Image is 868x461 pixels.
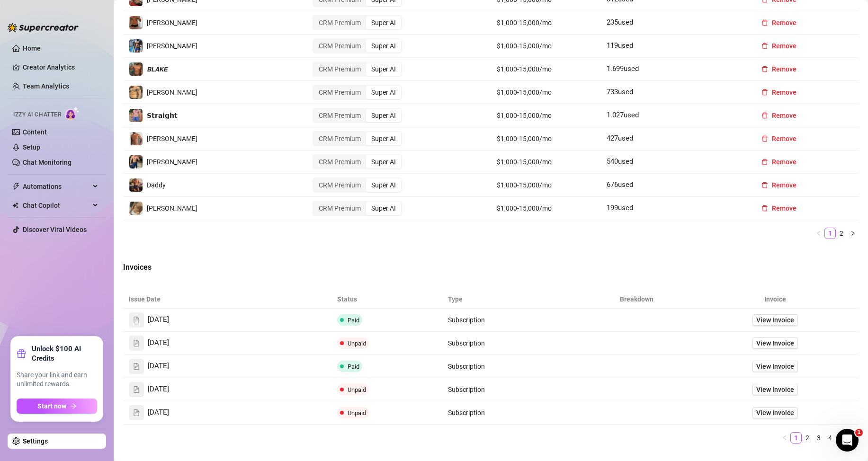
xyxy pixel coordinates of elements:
span: Daddy [147,181,166,189]
button: Remove [754,108,804,123]
span: Remove [772,158,796,166]
li: 1 [824,228,836,239]
a: 1 [825,228,835,239]
div: Super AI [366,132,401,145]
span: View Invoice [756,338,794,348]
a: View Invoice [752,337,798,349]
span: file-text [133,340,140,346]
img: 𝗦𝘁𝗿𝗮𝗶𝗴𝗵𝘁 [129,109,143,122]
img: Anthony [129,16,143,29]
span: Paid [348,363,359,370]
span: Remove [772,181,796,189]
span: Unpaid [348,409,366,417]
span: Subscription [448,386,485,393]
span: [DATE] [148,361,169,372]
strong: Unlock $100 AI Credits [32,344,97,363]
li: Next Page [847,228,859,239]
span: View Invoice [756,361,794,372]
a: Home [23,44,41,52]
td: $1,000-15,000/mo [491,81,601,104]
div: Super AI [366,178,401,192]
span: [PERSON_NAME] [147,42,197,50]
div: CRM Premium [313,62,366,76]
img: Nathan [129,132,143,145]
li: 4 [824,432,836,443]
span: Invoices [123,262,282,273]
span: delete [761,112,768,119]
span: Share your link and earn unlimited rewards [17,371,97,389]
span: 427 used [607,134,633,142]
span: [PERSON_NAME] [147,135,197,142]
div: segmented control [313,15,402,30]
span: 1.699 used [607,64,639,73]
a: Content [23,128,47,136]
div: CRM Premium [313,132,366,145]
span: Remove [772,65,796,73]
img: Thomas [129,202,143,215]
span: Paid [348,317,359,324]
span: 540 used [607,157,633,166]
li: 2 [802,432,813,443]
img: logo-BBDzfeDw.svg [8,23,79,32]
a: Discover Viral Videos [23,226,87,233]
span: Remove [772,42,796,50]
iframe: Intercom live chat [836,429,859,452]
td: $1,000-15,000/mo [491,35,601,58]
a: 3 [814,433,824,443]
div: Super AI [366,109,401,122]
span: file-text [133,317,140,323]
span: delete [761,89,768,96]
button: Remove [754,38,804,53]
a: View Invoice [752,314,798,326]
span: Subscription [448,316,485,324]
span: Unpaid [348,340,366,347]
span: [PERSON_NAME] [147,89,197,96]
img: Paul [129,155,143,168]
div: Super AI [366,202,401,215]
div: CRM Premium [313,39,366,53]
span: [DATE] [148,384,169,395]
div: segmented control [313,177,402,193]
span: Remove [772,204,796,212]
span: View Invoice [756,384,794,395]
img: Daddy [129,178,143,192]
span: 𝘽𝙇𝘼𝙆𝙀 [147,65,168,73]
li: Previous Page [813,228,824,239]
img: Arthur [129,39,143,53]
a: View Invoice [752,384,798,395]
span: delete [761,205,768,212]
button: Remove [754,85,804,100]
span: arrow-right [70,403,77,409]
td: $1,000-15,000/mo [491,127,601,151]
div: Super AI [366,62,401,76]
span: thunderbolt [12,183,20,190]
a: 4 [825,433,835,443]
span: Start now [37,402,66,410]
span: 1 [855,429,863,436]
th: Type [442,290,581,309]
span: 199 used [607,204,633,212]
span: gift [17,349,26,358]
a: 2 [802,433,813,443]
span: Remove [772,112,796,119]
div: segmented control [313,38,402,53]
button: Start nowarrow-right [17,399,97,414]
span: delete [761,182,768,188]
span: 733 used [607,88,633,96]
div: Super AI [366,86,401,99]
span: 119 used [607,41,633,50]
span: file-text [133,363,140,370]
th: Invoice [692,290,859,309]
div: Super AI [366,155,401,168]
button: Remove [754,177,804,193]
span: Remove [772,135,796,142]
span: Automations [23,179,90,194]
span: [DATE] [148,314,169,326]
span: 1.027 used [607,111,639,119]
span: left [816,230,822,236]
span: 𝗦𝘁𝗿𝗮𝗶𝗴𝗵𝘁 [147,112,178,119]
span: 235 used [607,18,633,27]
th: Status [331,290,442,309]
li: 1 [790,432,802,443]
span: [PERSON_NAME] [147,204,197,212]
